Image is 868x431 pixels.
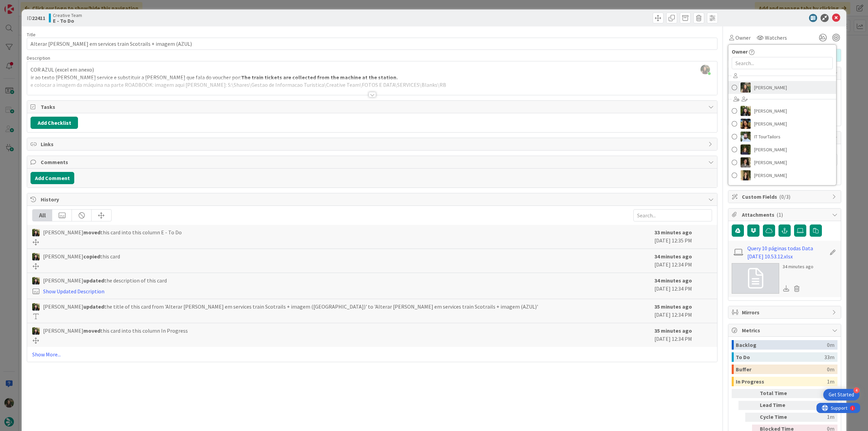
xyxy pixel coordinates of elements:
[741,144,751,155] img: MC
[31,172,74,184] button: Add Comment
[43,288,104,295] a: Show Updated Description
[32,229,40,236] img: BC
[760,389,797,398] div: Total Time
[741,170,751,180] img: SP
[31,117,78,129] button: Add Checklist
[27,55,50,61] span: Description
[800,413,834,422] div: 1m
[754,132,781,142] span: IT TourTailors
[776,211,783,218] span: ( 1 )
[654,228,712,245] div: [DATE] 12:35 PM
[728,156,836,169] a: MS[PERSON_NAME]
[827,377,834,386] div: 1m
[83,253,100,260] b: copied
[41,195,705,203] span: History
[728,130,836,143] a: ITIT TourTailors
[654,252,712,269] div: [DATE] 12:34 PM
[27,32,36,38] label: Title
[824,352,834,362] div: 33m
[83,303,104,310] b: updated
[754,119,787,129] span: [PERSON_NAME]
[765,34,787,42] span: Watchers
[742,308,829,316] span: Mirrors
[754,144,787,155] span: [PERSON_NAME]
[853,387,860,393] div: 4
[736,377,827,386] div: In Progress
[747,244,826,260] a: Query 10 páginas todas Data [DATE] 10.53.12.xlsx
[14,1,31,9] span: Support
[728,81,836,94] a: IG[PERSON_NAME]
[32,327,40,335] img: BC
[32,15,45,21] b: 22411
[31,66,714,74] p: COR AZUL (excel em anexo)
[32,277,40,285] img: BC
[53,18,82,23] b: E - To Do
[83,327,100,334] b: moved
[241,74,398,81] strong: The train tickets are collected from the machine at the station.
[827,365,834,374] div: 0m
[43,276,167,285] span: [PERSON_NAME] the description of this card
[741,82,751,93] img: IG
[654,277,692,284] b: 34 minutes ago
[742,211,829,219] span: Attachments
[728,169,836,182] a: SP[PERSON_NAME]
[654,327,712,344] div: [DATE] 12:34 PM
[41,140,705,148] span: Links
[732,57,833,69] input: Search...
[760,413,797,422] div: Cycle Time
[654,253,692,260] b: 34 minutes ago
[654,276,712,295] div: [DATE] 12:34 PM
[32,253,40,260] img: BC
[736,352,824,362] div: To Do
[742,326,829,334] span: Metrics
[35,3,37,8] div: 1
[741,132,751,142] img: IT
[43,327,188,335] span: [PERSON_NAME] this card into this column In Progress
[754,170,787,180] span: [PERSON_NAME]
[43,228,182,236] span: [PERSON_NAME] this card into this column E - To Do
[32,303,40,311] img: BC
[760,401,797,410] div: Lead Time
[800,401,834,410] div: 34m
[27,14,45,22] span: ID
[701,65,710,74] img: 0riiWcpNYxeD57xbJhM7U3fMlmnERAK7.webp
[32,350,712,358] a: Show More...
[754,82,787,93] span: [PERSON_NAME]
[779,193,790,200] span: ( 0/3 )
[728,143,836,156] a: MC[PERSON_NAME]
[827,340,834,350] div: 0m
[654,303,692,310] b: 35 minutes ago
[31,74,714,81] p: ir ao texto [PERSON_NAME] service e substituir a [PERSON_NAME] que fala do voucher por:
[83,277,104,284] b: updated
[43,302,538,311] span: [PERSON_NAME] the title of this card from 'Alterar [PERSON_NAME] em services train Scotrails + im...
[735,34,751,42] span: Owner
[741,119,751,129] img: DR
[783,284,790,293] div: Download
[741,106,751,116] img: BC
[41,158,705,166] span: Comments
[83,229,100,236] b: moved
[33,210,52,221] div: All
[742,193,829,201] span: Custom Fields
[741,157,751,168] img: MS
[823,389,860,400] div: Open Get Started checklist, remaining modules: 4
[41,103,705,111] span: Tasks
[654,302,712,319] div: [DATE] 12:34 PM
[728,104,836,117] a: BC[PERSON_NAME]
[732,47,748,56] span: Owner
[783,263,813,270] div: 34 minutes ago
[754,157,787,168] span: [PERSON_NAME]
[728,117,836,130] a: DR[PERSON_NAME]
[654,229,692,236] b: 33 minutes ago
[654,327,692,334] b: 35 minutes ago
[829,391,854,398] div: Get Started
[754,106,787,116] span: [PERSON_NAME]
[53,13,82,18] span: Creative Team
[800,389,834,398] div: 34m
[736,365,827,374] div: Buffer
[43,252,120,260] span: [PERSON_NAME] this card
[736,340,827,350] div: Backlog
[27,38,717,50] input: type card name here...
[633,209,712,221] input: Search...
